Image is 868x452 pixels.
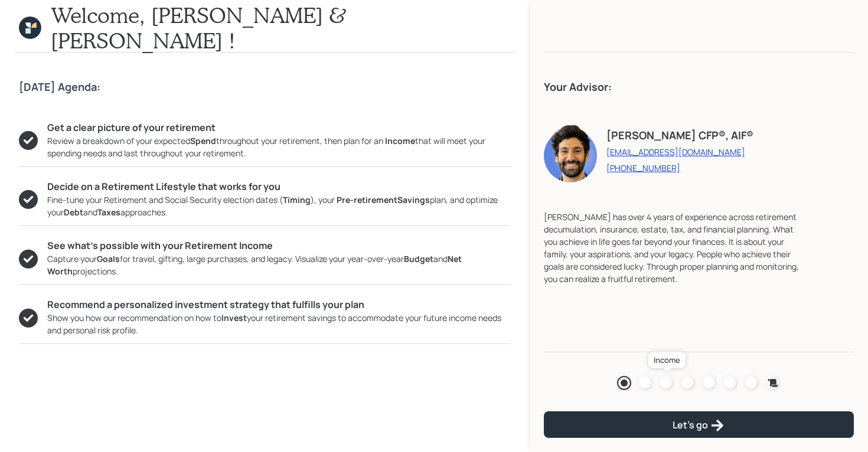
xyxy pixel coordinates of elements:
[47,253,462,277] b: Net Worth
[97,253,120,264] b: Goals
[606,146,753,158] a: [EMAIL_ADDRESS][DOMAIN_NAME]
[47,240,511,251] h5: See what’s possible with your Retirement Income
[47,253,511,277] div: Capture your for travel, gifting, large purchases, and legacy. Visualize your year-over-year and ...
[397,194,430,205] b: Savings
[47,299,511,310] h5: Recommend a personalized investment strategy that fulfills your plan
[47,312,511,336] div: Show you how our recommendation on how to your retirement savings to accommodate your future inco...
[47,181,511,192] h5: Decide on a Retirement Lifestyle that works for you
[337,194,397,205] b: Pre-retirement
[47,122,511,133] h5: Get a clear picture of your retirement
[606,129,753,142] h4: [PERSON_NAME] CFP®, AIF®
[190,135,216,146] b: Spend
[673,418,725,433] div: Let's go
[544,81,854,94] h4: Your Advisor:
[283,194,311,205] b: Timing
[404,253,433,264] b: Budget
[544,211,807,285] div: [PERSON_NAME] has over 4 years of experience across retirement decumulation, insurance, estate, t...
[385,135,415,146] b: Income
[47,194,511,218] div: Fine-tune your Retirement and Social Security election dates ( ), your plan, and optimize your an...
[606,162,753,173] a: [PHONE_NUMBER]
[47,135,511,159] div: Review a breakdown of your expected throughout your retirement, then plan for an that will meet y...
[544,411,854,438] button: Let's go
[97,207,120,218] b: Taxes
[51,2,511,53] h1: Welcome, [PERSON_NAME] & [PERSON_NAME] !
[544,123,597,182] img: eric-schwartz-headshot.png
[221,312,247,323] b: Invest
[19,81,511,94] h4: [DATE] Agenda:
[64,207,83,218] b: Debt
